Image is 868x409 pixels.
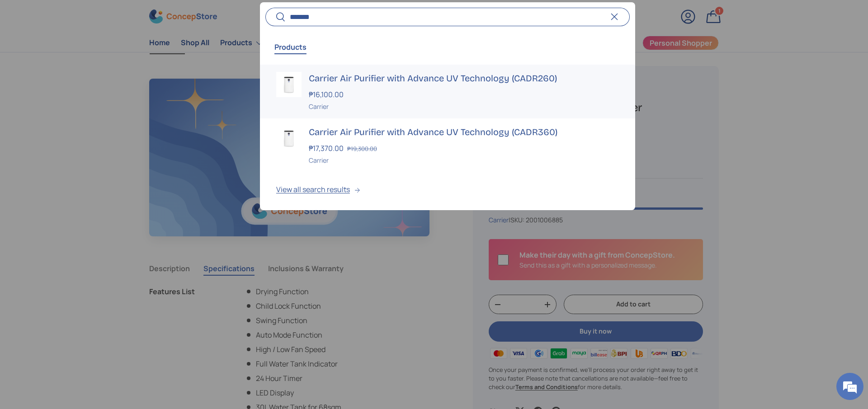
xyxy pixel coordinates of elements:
s: ₱19,300.00 [347,145,377,153]
button: Products [274,37,307,57]
textarea: Type your message and hit 'Enter' [5,247,172,278]
div: Chat with us now [47,51,152,62]
img: carrier-air-purifier-cadr260-w-advance-uv-technology-full-view-concepstore [276,72,302,97]
div: Carrier [309,155,619,165]
a: carrier-air-purifier-cadr260-w-advance-uv-technology-full-view-concepstore Carrier Air Purifier w... [260,65,635,118]
a: carrier-cadr360-with-advance-uv-technology-floor-standing-air-purifier-full-view-concepstore Carr... [260,118,635,172]
strong: ₱16,100.00 [309,89,346,99]
div: Carrier [309,102,619,111]
div: Minimize live chat window [148,5,170,26]
h3: Carrier Air Purifier with Advance UV Technology (CADR260) [309,72,619,85]
span: We're online! [52,114,125,205]
button: View all search results [260,172,635,210]
h3: Carrier Air Purifier with Advance UV Technology (CADR360) [309,126,619,138]
strong: ₱17,370.00 [309,143,346,153]
img: carrier-cadr360-with-advance-uv-technology-floor-standing-air-purifier-full-view-concepstore [276,126,302,151]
